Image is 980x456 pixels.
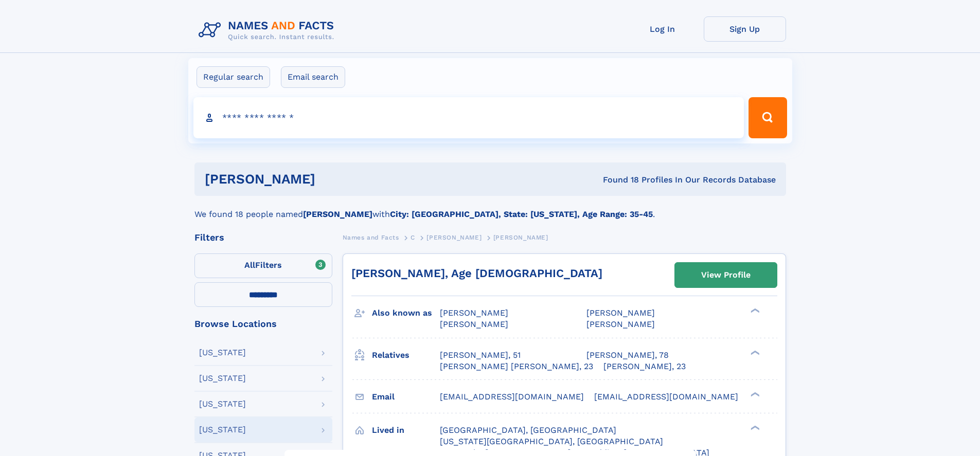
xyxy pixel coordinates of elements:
[372,346,440,364] h3: Relatives
[440,392,584,402] span: [EMAIL_ADDRESS][DOMAIN_NAME]
[440,425,616,435] span: [GEOGRAPHIC_DATA], [GEOGRAPHIC_DATA]
[748,307,760,314] div: ❯
[586,319,655,329] span: [PERSON_NAME]
[493,234,548,241] span: [PERSON_NAME]
[411,234,415,241] span: C
[199,374,246,382] div: [US_STATE]
[440,319,508,329] span: [PERSON_NAME]
[748,424,760,431] div: ❯
[603,361,686,372] a: [PERSON_NAME], 23
[372,422,440,439] h3: Lived in
[194,196,786,221] div: We found 18 people named with .
[194,253,332,278] label: Filters
[343,231,399,244] a: Names and Facts
[194,319,332,329] div: Browse Locations
[748,349,760,356] div: ❯
[594,392,738,402] span: [EMAIL_ADDRESS][DOMAIN_NAME]
[586,308,655,318] span: [PERSON_NAME]
[205,173,459,186] h1: [PERSON_NAME]
[351,267,602,280] a: [PERSON_NAME], Age [DEMOGRAPHIC_DATA]
[199,400,246,408] div: [US_STATE]
[586,350,669,361] a: [PERSON_NAME], 78
[704,16,786,42] a: Sign Up
[621,16,704,42] a: Log In
[390,209,653,219] b: City: [GEOGRAPHIC_DATA], State: [US_STATE], Age Range: 35-45
[440,436,663,446] span: [US_STATE][GEOGRAPHIC_DATA], [GEOGRAPHIC_DATA]
[440,361,593,372] a: [PERSON_NAME] [PERSON_NAME], 23
[426,231,482,244] a: [PERSON_NAME]
[194,233,332,242] div: Filters
[440,350,521,361] a: [PERSON_NAME], 51
[701,263,751,287] div: View Profile
[199,349,246,357] div: [US_STATE]
[197,66,270,88] label: Regular search
[244,260,255,270] span: All
[459,174,776,186] div: Found 18 Profiles In Our Records Database
[675,263,777,287] a: View Profile
[372,388,440,406] h3: Email
[372,304,440,322] h3: Also known as
[193,97,744,138] input: search input
[281,66,345,88] label: Email search
[303,209,372,219] b: [PERSON_NAME]
[194,16,343,44] img: Logo Names and Facts
[426,234,482,241] span: [PERSON_NAME]
[199,426,246,434] div: [US_STATE]
[748,391,760,397] div: ❯
[749,97,787,138] button: Search Button
[411,231,415,244] a: C
[440,308,508,318] span: [PERSON_NAME]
